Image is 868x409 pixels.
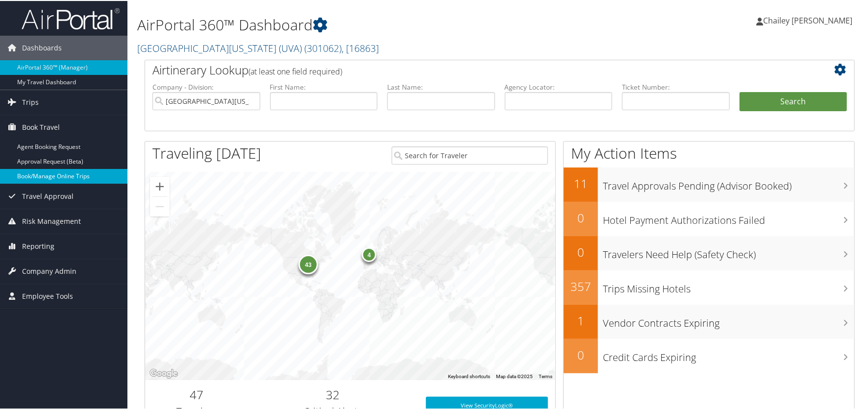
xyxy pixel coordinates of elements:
span: Trips [22,89,39,114]
button: Search [740,91,847,111]
h2: 0 [564,346,598,362]
h3: Travel Approvals Pending (Advisor Booked) [603,173,854,192]
a: [GEOGRAPHIC_DATA][US_STATE] (UVA) [137,41,379,54]
h1: Traveling [DATE] [152,142,261,163]
span: Travel Approval [22,183,74,208]
button: Keyboard shortcuts [448,372,490,379]
span: , [ 16863 ] [342,41,379,54]
span: Reporting [22,233,54,258]
span: Map data ©2025 [496,373,533,378]
a: 0Credit Cards Expiring [564,338,854,372]
h2: Airtinerary Lookup [152,61,788,77]
span: Employee Tools [22,283,73,308]
h2: 11 [564,174,598,191]
label: Ticket Number: [622,81,730,91]
h2: 32 [255,385,411,402]
h3: Vendor Contracts Expiring [603,311,854,329]
h1: AirPortal 360™ Dashboard [137,14,620,34]
h3: Travelers Need Help (Safety Check) [603,242,854,261]
a: Open this area in Google Maps (opens a new window) [148,366,180,379]
span: Dashboards [22,35,62,59]
button: Zoom in [150,176,170,195]
button: Zoom out [150,196,170,216]
a: 357Trips Missing Hotels [564,269,854,304]
h1: My Action Items [564,142,854,163]
a: 0Travelers Need Help (Safety Check) [564,235,854,269]
a: 1Vendor Contracts Expiring [564,304,854,338]
label: Last Name: [387,81,495,91]
span: (at least one field required) [248,65,342,76]
span: Risk Management [22,208,81,233]
img: airportal-logo.png [22,6,120,29]
span: Book Travel [22,114,60,139]
img: Google [148,366,180,379]
h2: 0 [564,209,598,225]
h3: Trips Missing Hotels [603,276,854,295]
div: 43 [298,254,318,273]
h2: 47 [152,385,240,402]
a: 11Travel Approvals Pending (Advisor Booked) [564,167,854,201]
span: Company Admin [22,258,76,283]
h3: Credit Cards Expiring [603,345,854,363]
label: First Name: [270,81,378,91]
label: Company - Division: [152,81,260,91]
a: 0Hotel Payment Authorizations Failed [564,201,854,235]
span: Chailey [PERSON_NAME] [763,14,852,25]
h2: 1 [564,312,598,328]
div: 4 [362,246,377,261]
h3: Hotel Payment Authorizations Failed [603,208,854,226]
a: Terms (opens in new tab) [539,373,552,378]
h2: 0 [564,243,598,260]
label: Agency Locator: [505,81,613,91]
a: Chailey [PERSON_NAME] [756,5,862,34]
span: ( 301062 ) [304,41,342,54]
input: Search for Traveler [392,145,548,164]
h2: 357 [564,277,598,294]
